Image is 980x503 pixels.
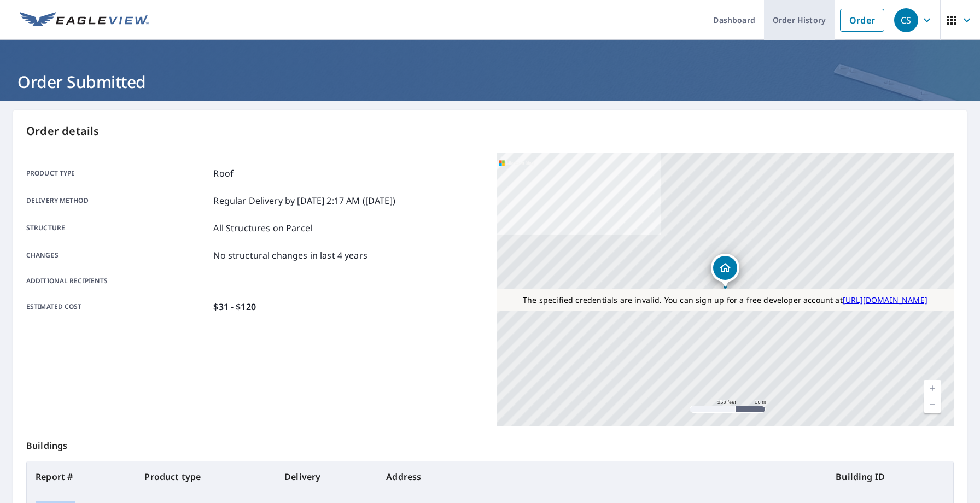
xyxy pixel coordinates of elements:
[20,12,149,28] img: EV Logo
[843,295,927,305] a: [URL][DOMAIN_NAME]
[26,276,209,286] p: Additional recipients
[213,221,312,235] p: All Structures on Parcel
[894,8,918,32] div: CS
[213,167,234,180] p: Roof
[377,461,827,492] th: Address
[711,254,739,288] div: Dropped pin, building 1, Residential property, 12303 Chalford Ln Bowie, MD 20715
[26,221,209,235] p: Structure
[840,9,884,32] a: Order
[26,194,209,207] p: Delivery method
[924,380,941,396] a: Current Level 17, Zoom In
[26,167,209,180] p: Product type
[213,194,395,207] p: Regular Delivery by [DATE] 2:17 AM ([DATE])
[13,71,967,93] h1: Order Submitted
[827,461,953,492] th: Building ID
[26,123,954,139] p: Order details
[27,461,136,492] th: Report #
[136,461,276,492] th: Product type
[213,300,256,313] p: $31 - $120
[924,396,941,413] a: Current Level 17, Zoom Out
[213,249,367,262] p: No structural changes in last 4 years
[26,426,954,461] p: Buildings
[497,289,954,311] div: The specified credentials are invalid. You can sign up for a free developer account at http://www...
[497,289,954,311] div: The specified credentials are invalid. You can sign up for a free developer account at
[26,249,209,262] p: Changes
[276,461,377,492] th: Delivery
[26,300,209,313] p: Estimated cost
